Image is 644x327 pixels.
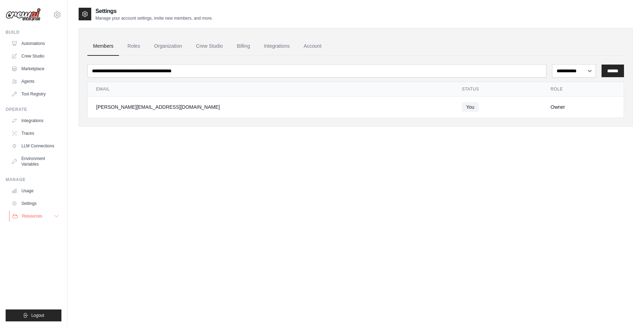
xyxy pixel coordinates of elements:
a: Traces [8,128,61,139]
a: Roles [122,37,146,56]
a: Tool Registry [8,88,61,100]
div: Operate [6,107,61,112]
a: Marketplace [8,63,61,74]
img: Logo [6,8,41,21]
span: Logout [31,313,44,318]
h2: Settings [95,7,213,15]
a: Integrations [8,115,61,126]
a: LLM Connections [8,140,61,152]
a: Crew Studio [191,37,228,56]
a: Billing [231,37,255,56]
div: Manage [6,177,61,182]
a: Agents [8,76,61,87]
a: Automations [8,38,61,49]
span: You [462,102,479,112]
th: Status [453,82,542,96]
a: Usage [8,185,61,196]
th: Role [542,82,624,96]
a: Integrations [258,37,295,56]
th: Email [88,82,453,96]
button: Logout [6,309,61,321]
div: Owner [551,104,615,111]
a: Environment Variables [8,153,61,170]
a: Crew Studio [8,51,61,62]
button: Resources [9,211,62,222]
div: [PERSON_NAME][EMAIL_ADDRESS][DOMAIN_NAME] [96,104,445,111]
div: Build [6,29,61,35]
a: Settings [8,198,61,209]
a: Account [298,37,327,56]
a: Members [87,37,119,56]
p: Manage your account settings, invite new members, and more. [95,15,213,21]
a: Organization [148,37,187,56]
span: Resources [22,213,42,219]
